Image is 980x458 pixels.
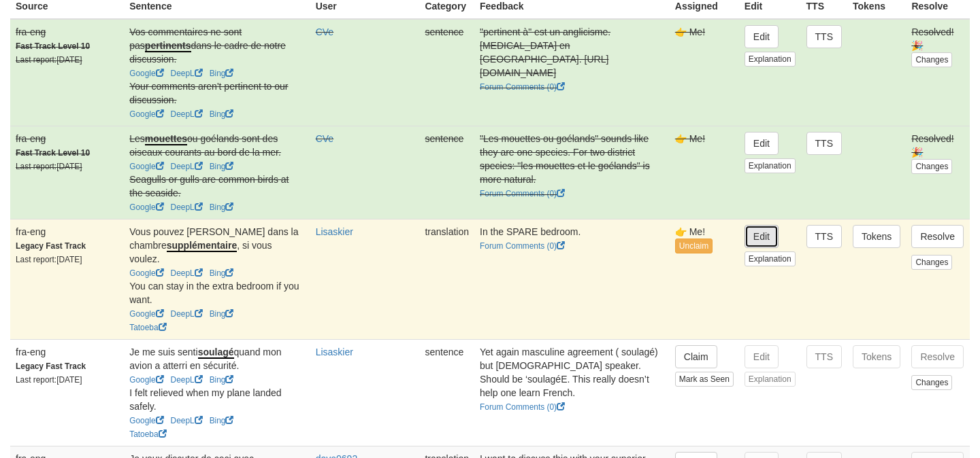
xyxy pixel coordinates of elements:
td: "Les mouettes ou goélands" sounds like they are one species. For two district species: "les mouet... [474,126,670,219]
div: fra-eng [16,25,118,39]
button: Changes [911,52,952,67]
button: TTS [806,25,842,48]
a: Google [129,202,163,212]
a: DeepL [171,375,203,385]
a: DeepL [171,109,203,119]
button: TTS [806,345,842,368]
div: 👉 Me! [675,132,734,145]
button: Explanation [745,52,796,67]
div: fra-eng [16,132,118,145]
small: Last report: [DATE] [16,55,82,65]
a: Lisaskier [316,226,353,237]
div: You can stay in the extra bedroom if you want. [129,279,304,306]
button: Resolve [911,345,964,368]
u: supplémentaire [167,240,237,252]
td: In the SPARE bedroom. [474,219,670,339]
a: Bing [210,162,234,171]
span: Les ou goélands sont des oiseaux courants au bord de la mer. [129,133,281,158]
a: Bing [210,375,234,385]
button: TTS [806,225,842,248]
strong: Fast Track Level 10 [16,41,90,51]
button: Resolve [911,225,964,248]
div: Resolved! 🎉 [911,25,964,52]
a: Google [129,309,163,319]
a: Tatoeba [129,429,166,439]
small: Last report: [DATE] [16,162,82,171]
button: Edit [745,25,779,48]
strong: Fast Track Level 10 [16,148,90,158]
div: Your comments aren't pertinent to our discussion. [129,80,304,107]
span: Vous pouvez [PERSON_NAME] dans la chambre , si vous voulez. [129,226,298,264]
a: Tatoeba [129,323,166,332]
button: Explanation [745,158,796,173]
a: Google [129,416,163,425]
a: Google [129,109,163,119]
button: Edit [745,345,779,368]
a: Bing [210,69,234,78]
button: Unclaim [675,239,713,253]
a: Google [129,268,163,278]
a: Google [129,375,163,385]
a: Bing [210,309,234,319]
button: Edit [745,132,779,155]
a: DeepL [171,202,203,212]
td: sentence [419,19,474,126]
strong: Legacy Fast Track [16,362,86,371]
u: mouettes [145,133,187,145]
button: Edit [745,225,779,248]
button: Changes [911,375,952,390]
button: Claim [675,345,717,368]
u: soulagé [198,347,234,359]
a: CVe [316,133,333,144]
div: 👉 Me! [675,25,734,39]
button: Tokens [853,345,900,368]
a: Bing [210,268,234,278]
td: Yet again masculine agreement ( soulagé) but [DEMOGRAPHIC_DATA] speaker. Should be ‘soulagéE. Thi... [474,339,670,446]
button: Tokens [853,225,900,248]
div: fra-eng [16,345,118,359]
td: sentence [419,126,474,219]
a: Forum Comments (0) [480,241,565,251]
strong: Legacy Fast Track [16,241,86,251]
button: TTS [806,132,842,155]
a: Bing [210,109,234,119]
a: Lisaskier [316,347,353,357]
small: Last report: [DATE] [16,255,82,264]
a: DeepL [171,416,203,425]
div: Resolved! 🎉 [911,132,964,159]
div: 👉 Me! [675,225,734,239]
a: Forum Comments (0) [480,402,565,412]
a: DeepL [171,268,203,278]
a: DeepL [171,162,203,171]
td: "pertinent à" est un anglicisme. [MEDICAL_DATA] en [GEOGRAPHIC_DATA]. [URL][DOMAIN_NAME] [474,19,670,126]
a: Google [129,69,163,78]
td: translation [419,219,474,339]
a: DeepL [171,69,203,78]
td: sentence [419,339,474,446]
a: CVe [316,27,333,37]
button: Mark as Seen [675,372,734,387]
small: Last report: [DATE] [16,375,82,385]
button: Changes [911,255,952,270]
u: pertinents [145,40,191,52]
button: Explanation [745,251,796,266]
a: DeepL [171,309,203,319]
a: Forum Comments (0) [480,82,565,92]
div: fra-eng [16,225,118,239]
button: Explanation [745,372,796,387]
span: Vos commentaires ne sont pas dans le cadre de notre discussion. [129,27,286,65]
span: Je me suis senti quand mon avion a atterri en sécurité. [129,347,281,371]
button: Changes [911,159,952,174]
a: Bing [210,416,234,425]
div: Seagulls or gulls are common birds at the seaside. [129,173,304,200]
div: I felt relieved when my plane landed safely. [129,386,304,413]
a: Bing [210,202,234,212]
a: Forum Comments (0) [480,189,565,198]
a: Google [129,162,163,171]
